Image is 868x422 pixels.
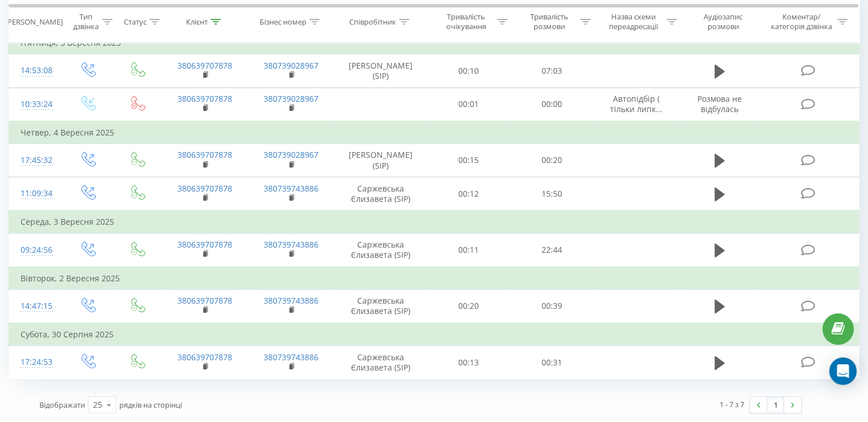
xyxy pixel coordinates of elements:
[264,352,318,363] a: 380739743886
[510,233,593,267] td: 22:44
[427,54,510,87] td: 00:10
[5,17,63,26] div: [PERSON_NAME]
[177,60,232,71] a: 380639707878
[260,17,306,26] div: Бізнес номер
[21,182,51,205] div: 11:09:34
[177,149,232,160] a: 380639707878
[39,400,85,410] span: Відображати
[21,239,51,261] div: 09:24:56
[604,12,664,31] div: Назва схеми переадресації
[119,400,182,410] span: рядків на сторінці
[334,233,427,267] td: Саржевська Єлизавета (SIP)
[9,121,859,144] td: Четвер, 4 Вересня 2025
[510,144,593,177] td: 00:20
[334,346,427,379] td: Саржевська Єлизавета (SIP)
[520,12,578,31] div: Тривалість розмови
[9,31,859,54] td: П’ятниця, 5 Вересня 2025
[264,60,318,71] a: 380739028967
[9,210,859,233] td: Середа, 3 Вересня 2025
[427,177,510,211] td: 00:12
[768,12,834,31] div: Коментар/категорія дзвінка
[177,295,232,306] a: 380639707878
[177,352,232,363] a: 380639707878
[186,17,208,26] div: Клієнт
[72,12,99,31] div: Тип дзвінка
[21,351,51,373] div: 17:24:53
[690,12,757,31] div: Аудіозапис розмови
[438,12,495,31] div: Тривалість очікування
[21,59,51,82] div: 14:53:08
[334,177,427,211] td: Саржевська Єлизавета (SIP)
[427,346,510,379] td: 00:13
[510,346,593,379] td: 00:31
[124,17,147,26] div: Статус
[264,93,318,104] a: 380739028967
[427,289,510,323] td: 00:20
[93,399,102,411] div: 25
[334,289,427,323] td: Саржевська Єлизавета (SIP)
[21,93,51,116] div: 10:33:24
[177,93,232,104] a: 380639707878
[9,323,859,346] td: Субота, 30 Серпня 2025
[264,295,318,306] a: 380739743886
[697,93,742,114] span: Розмова не відбулась
[510,87,593,121] td: 00:00
[427,144,510,177] td: 00:15
[510,54,593,87] td: 07:03
[510,289,593,323] td: 00:39
[829,357,857,385] div: Open Intercom Messenger
[349,17,396,26] div: Співробітник
[610,93,663,114] span: Автопідбір ( тільки липк...
[177,239,232,250] a: 380639707878
[720,399,744,410] div: 1 - 7 з 7
[767,397,784,413] a: 1
[264,239,318,250] a: 380739743886
[334,54,427,87] td: [PERSON_NAME] (SIP)
[9,267,859,290] td: Вівторок, 2 Вересня 2025
[427,233,510,267] td: 00:11
[510,177,593,211] td: 15:50
[427,87,510,121] td: 00:01
[21,149,51,172] div: 17:45:32
[21,295,51,317] div: 14:47:15
[334,144,427,177] td: [PERSON_NAME] (SIP)
[177,183,232,194] a: 380639707878
[264,149,318,160] a: 380739028967
[264,183,318,194] a: 380739743886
